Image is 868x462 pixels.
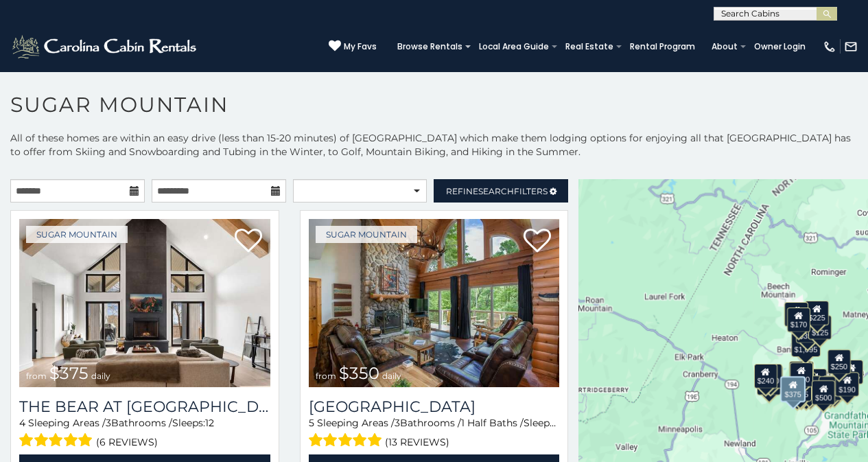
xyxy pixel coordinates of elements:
div: $170 [787,308,810,332]
div: $190 [789,361,812,386]
div: $155 [840,360,863,384]
a: Add to favorites [524,227,551,256]
div: $190 [835,372,858,397]
div: $500 [812,380,835,405]
a: Sugar Mountain [316,226,417,243]
div: $250 [828,349,851,374]
div: $375 [781,376,806,402]
span: Refine Filters [446,186,548,196]
a: Add to favorites [235,227,262,256]
a: Local Area Guide [472,37,556,56]
img: The Bear At Sugar Mountain [19,219,270,387]
img: mail-regular-white.png [844,40,858,54]
a: [GEOGRAPHIC_DATA] [309,397,560,416]
a: The Bear At Sugar Mountain from $375 daily [19,219,270,387]
span: $375 [49,363,89,383]
span: from [316,371,336,381]
div: $240 [754,364,777,389]
div: Sleeping Areas / Bathrooms / Sleeps: [309,416,560,451]
div: $1,095 [791,332,821,357]
a: About [705,37,744,56]
div: $195 [819,376,842,401]
div: $125 [808,315,832,340]
img: Grouse Moor Lodge [309,219,560,387]
span: 1 Half Baths / [461,417,524,429]
span: 12 [556,417,565,429]
span: 3 [395,417,400,429]
a: RefineSearchFilters [434,179,568,203]
span: My Favs [344,41,377,53]
span: Search [478,186,514,196]
a: Grouse Moor Lodge from $350 daily [309,219,560,387]
a: Real Estate [559,37,620,56]
span: from [26,371,47,381]
a: My Favs [329,40,377,54]
div: $200 [804,369,827,393]
div: $225 [805,301,828,325]
span: $350 [339,363,379,383]
a: Owner Login [747,37,812,56]
span: (6 reviews) [96,433,158,451]
div: $240 [784,302,808,327]
span: 3 [106,417,111,429]
img: White-1-2.png [10,33,200,60]
span: 5 [309,417,314,429]
a: Browse Rentals [390,37,469,56]
h3: Grouse Moor Lodge [309,397,560,416]
span: daily [382,371,401,381]
span: daily [91,371,110,381]
span: 4 [19,417,25,429]
a: Sugar Mountain [26,226,128,243]
div: Sleeping Areas / Bathrooms / Sleeps: [19,416,270,451]
a: The Bear At [GEOGRAPHIC_DATA] [19,397,270,416]
img: phone-regular-white.png [823,40,836,54]
a: Rental Program [623,37,702,56]
span: 12 [205,417,214,429]
div: $300 [790,362,813,387]
span: (13 reviews) [385,433,449,451]
h3: The Bear At Sugar Mountain [19,397,270,416]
